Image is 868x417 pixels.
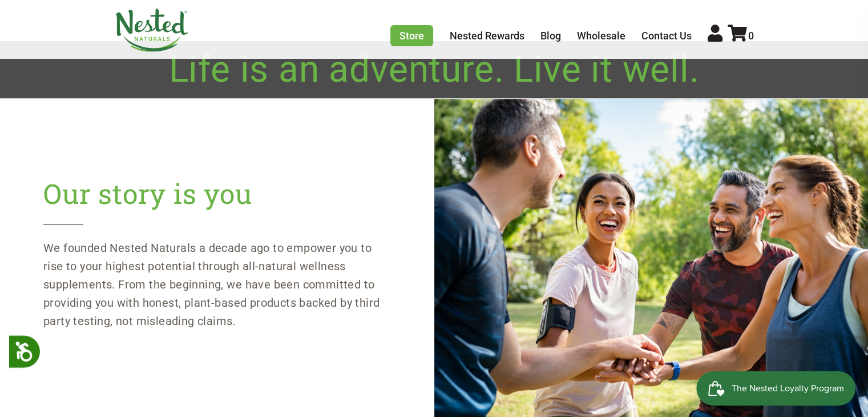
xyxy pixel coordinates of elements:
[390,25,433,46] a: Store
[115,9,189,52] img: Nested Naturals
[641,30,692,42] a: Contact Us
[728,30,754,42] a: 0
[450,30,524,42] a: Nested Rewards
[696,371,857,406] iframe: Button to open loyalty program pop-up
[540,30,561,42] a: Blog
[43,239,390,330] p: We founded Nested Naturals a decade ago to empower you to rise to your highest potential through ...
[577,30,625,42] a: Wholesale
[748,30,754,42] span: 0
[43,177,390,225] h2: Our story is you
